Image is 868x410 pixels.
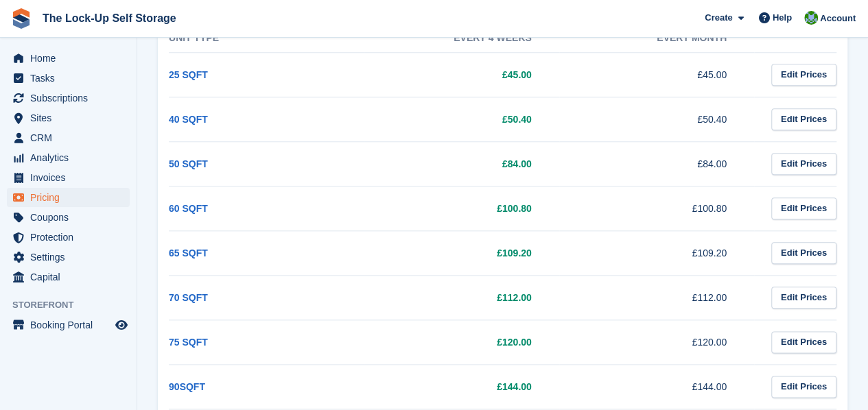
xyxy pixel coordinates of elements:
[7,88,130,108] a: menu
[169,248,208,258] a: 65 SQFT
[820,12,856,25] span: Account
[364,319,559,364] td: £120.00
[30,315,113,335] span: Booking Portal
[169,337,208,348] a: 75 SQFT
[30,267,113,287] span: Capital
[169,69,208,80] a: 25 SQFT
[169,24,364,53] th: Unit Type
[113,317,130,333] a: Preview store
[30,168,113,187] span: Invoices
[771,64,836,86] a: Edit Prices
[559,230,754,275] td: £109.20
[7,148,130,167] a: menu
[771,108,836,131] a: Edit Prices
[169,381,205,392] a: 90SQFT
[11,8,32,29] img: stora-icon-8386f47178a22dfd0bd8f6a31ec36ba5ce8667c1dd55bd0f319d3a0aa187defe.svg
[169,158,208,169] a: 50 SQFT
[7,315,130,335] a: menu
[30,148,113,167] span: Analytics
[30,228,113,247] span: Protection
[364,141,559,186] td: £84.00
[7,208,130,227] a: menu
[771,242,836,265] a: Edit Prices
[30,128,113,147] span: CRM
[364,52,559,97] td: £45.00
[30,108,113,128] span: Sites
[7,49,130,68] a: menu
[364,24,559,53] th: Every 4 weeks
[30,69,113,88] span: Tasks
[559,186,754,230] td: £100.80
[705,11,732,25] span: Create
[37,7,182,29] a: The Lock-Up Self Storage
[364,186,559,230] td: £100.80
[7,168,130,187] a: menu
[7,108,130,128] a: menu
[7,69,130,88] a: menu
[7,188,130,207] a: menu
[7,128,130,147] a: menu
[771,376,836,398] a: Edit Prices
[559,275,754,319] td: £112.00
[771,287,836,309] a: Edit Prices
[773,11,792,25] span: Help
[559,97,754,141] td: £50.40
[30,188,113,207] span: Pricing
[559,319,754,364] td: £120.00
[30,49,113,68] span: Home
[771,331,836,354] a: Edit Prices
[30,208,113,227] span: Coupons
[12,298,137,312] span: Storefront
[7,267,130,287] a: menu
[364,275,559,319] td: £112.00
[771,197,836,220] a: Edit Prices
[559,141,754,186] td: £84.00
[804,11,818,25] img: Andrew Beer
[771,153,836,176] a: Edit Prices
[559,52,754,97] td: £45.00
[7,228,130,247] a: menu
[364,230,559,275] td: £109.20
[30,88,113,108] span: Subscriptions
[364,364,559,409] td: £144.00
[364,97,559,141] td: £50.40
[559,364,754,409] td: £144.00
[559,24,754,53] th: Every month
[169,292,208,303] a: 70 SQFT
[169,203,208,214] a: 60 SQFT
[7,248,130,267] a: menu
[30,248,113,267] span: Settings
[169,114,208,125] a: 40 SQFT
